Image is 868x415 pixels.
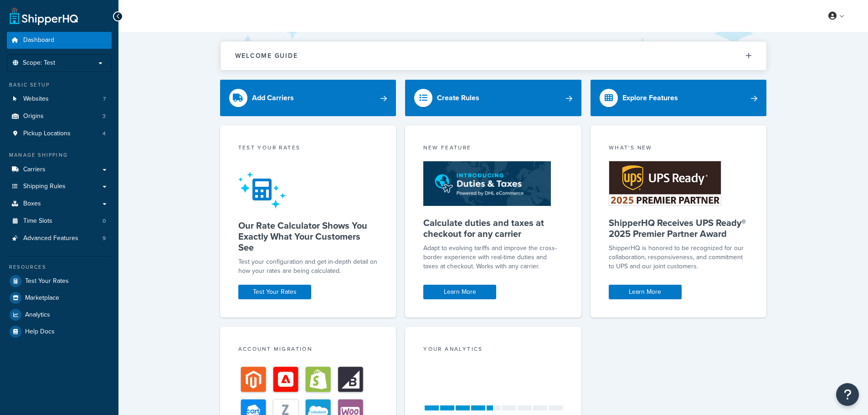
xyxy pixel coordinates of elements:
a: Marketplace [7,290,112,306]
div: Manage Shipping [7,151,112,159]
button: Welcome Guide [221,41,766,70]
a: Shipping Rules [7,178,112,195]
li: Time Slots [7,213,112,230]
div: Test your configuration and get in-depth detail on how your rates are being calculated. [238,257,378,276]
span: Test Your Rates [25,277,69,285]
p: Adapt to evolving tariffs and improve the cross-border experience with real-time duties and taxes... [423,244,563,271]
a: Time Slots0 [7,213,112,230]
span: Pickup Locations [23,130,71,138]
span: 9 [103,235,106,242]
a: Test Your Rates [238,285,311,299]
span: Time Slots [23,217,52,225]
a: Create Rules [405,80,581,116]
span: 7 [103,95,106,103]
a: Analytics [7,307,112,323]
div: Account Migration [238,345,378,355]
div: Test your rates [238,143,378,154]
li: Pickup Locations [7,125,112,142]
span: Marketplace [25,294,59,302]
div: What's New [609,143,749,154]
span: Analytics [25,311,50,319]
div: New Feature [423,143,563,154]
h2: Welcome Guide [235,52,298,59]
span: Origins [23,113,44,120]
a: Websites7 [7,91,112,108]
a: Boxes [7,195,112,212]
h5: ShipperHQ Receives UPS Ready® 2025 Premier Partner Award [609,217,749,239]
span: 4 [103,130,106,138]
button: Open Resource Center [836,383,859,406]
p: ShipperHQ is honored to be recognized for our collaboration, responsiveness, and commitment to UP... [609,244,749,271]
h5: Our Rate Calculator Shows You Exactly What Your Customers See [238,220,378,253]
span: Help Docs [25,328,55,336]
a: Origins3 [7,108,112,125]
li: Advanced Features [7,230,112,247]
span: Carriers [23,166,46,174]
span: Dashboard [23,36,54,44]
a: Pickup Locations4 [7,125,112,142]
div: Add Carriers [252,92,294,104]
span: 3 [103,113,106,120]
a: Advanced Features9 [7,230,112,247]
a: Learn More [423,285,496,299]
span: 0 [103,217,106,225]
span: Shipping Rules [23,183,66,190]
li: Origins [7,108,112,125]
a: Test Your Rates [7,273,112,289]
a: Dashboard [7,32,112,49]
span: Boxes [23,200,41,208]
span: Advanced Features [23,235,78,242]
a: Carriers [7,161,112,178]
a: Explore Features [591,80,767,116]
span: Scope: Test [23,59,55,67]
div: Explore Features [622,92,678,104]
a: Add Carriers [220,80,396,116]
div: Create Rules [437,92,479,104]
span: Websites [23,95,49,103]
li: Websites [7,91,112,108]
div: Resources [7,263,112,271]
div: Your Analytics [423,345,563,355]
div: Basic Setup [7,81,112,89]
h5: Calculate duties and taxes at checkout for any carrier [423,217,563,239]
a: Learn More [609,285,682,299]
a: Help Docs [7,323,112,340]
